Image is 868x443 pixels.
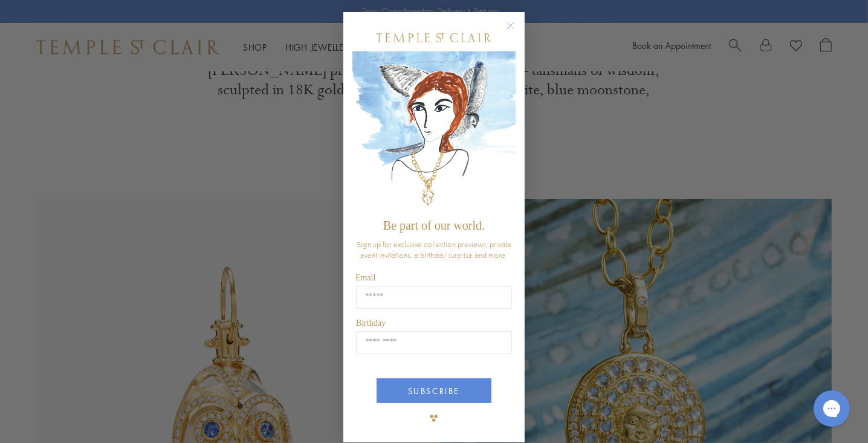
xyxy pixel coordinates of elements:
[356,319,386,328] span: Birthday
[355,273,375,282] span: Email
[356,286,512,309] input: Email
[509,24,524,39] button: Close dialog
[377,378,491,403] button: SUBSCRIBE
[422,406,446,430] img: TSC
[357,239,511,260] span: Sign up for exclusive collection previews, private event invitations, a birthday surprise and more.
[808,386,856,431] iframe: Gorgias live chat messenger
[352,51,516,213] img: c4a9eb12-d91a-4d4a-8ee0-386386f4f338.jpeg
[377,33,491,42] img: Temple St. Clair
[383,219,485,232] span: Be part of our world.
